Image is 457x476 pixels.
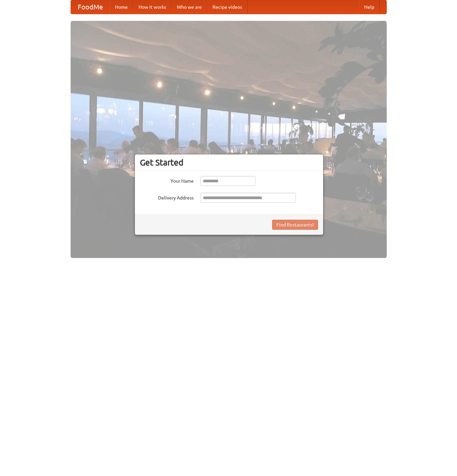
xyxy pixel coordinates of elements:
[71,0,110,14] a: FoodMe
[172,0,207,14] a: Who we are
[133,0,172,14] a: How it works
[110,0,133,14] a: Home
[140,193,194,201] label: Delivery Address
[359,0,380,14] a: Help
[272,220,318,230] button: Find Restaurants!
[207,0,247,14] a: Recipe videos
[140,157,318,168] h3: Get Started
[140,176,194,184] label: Your Name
